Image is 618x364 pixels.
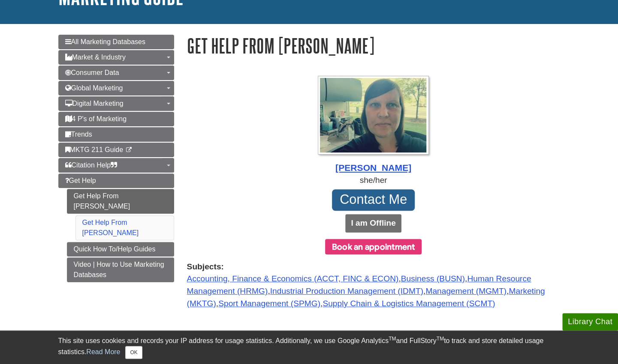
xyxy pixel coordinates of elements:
[67,189,174,214] a: Get Help From [PERSON_NAME]
[86,348,120,355] a: Read More
[351,218,395,227] b: I am Offline
[325,239,422,254] button: Book an appointment
[67,257,174,282] a: Video | How to Use Marketing Databases
[437,336,444,342] sup: TM
[58,50,174,65] a: Market & Industry
[187,286,545,308] a: Marketing (MKTG)
[187,261,560,310] div: , , , , , , ,
[187,161,560,175] div: [PERSON_NAME]
[58,112,174,126] a: 4 P's of Marketing
[187,76,560,175] a: Profile Photo [PERSON_NAME]
[187,35,560,57] h1: Get Help From [PERSON_NAME]
[65,115,127,122] span: 4 P's of Marketing
[65,161,118,169] span: Citation Help
[65,131,92,138] span: Trends
[218,299,320,308] a: Sport Management (SPMG)
[58,127,174,142] a: Trends
[187,261,560,273] strong: Subjects:
[562,313,618,331] button: Library Chat
[65,177,96,184] span: Get Help
[58,35,174,49] a: All Marketing Databases
[58,66,174,80] a: Consumer Data
[58,81,174,95] a: Global Marketing
[58,96,174,111] a: Digital Marketing
[125,147,132,153] i: This link opens in a new window
[82,219,139,236] a: Get Help From [PERSON_NAME]
[58,158,174,173] a: Citation Help
[389,336,396,342] sup: TM
[58,173,174,188] a: Get Help
[65,84,123,92] span: Global Marketing
[65,146,124,153] span: MKTG 211 Guide
[58,35,174,282] div: Guide Page Menu
[187,174,560,187] div: she/her
[318,76,429,155] img: Profile Photo
[67,242,174,257] a: Quick How To/Help Guides
[65,100,124,107] span: Digital Marketing
[65,54,126,61] span: Market & Industry
[65,69,119,76] span: Consumer Data
[125,346,142,359] button: Close
[345,214,401,233] button: I am Offline
[187,274,399,283] a: Accounting, Finance & Economics (ACCT, FINC & ECON)
[65,38,145,45] span: All Marketing Databases
[401,274,465,283] a: Business (BUSN)
[332,189,415,211] a: Contact Me
[425,286,506,295] a: Management (MGMT)
[323,299,495,308] a: Supply Chain & Logistics Management (SCMT)
[58,336,560,359] div: This site uses cookies and records your IP address for usage statistics. Additionally, we use Goo...
[270,286,423,295] a: Industrial Production Management (IDMT)
[58,143,174,157] a: MKTG 211 Guide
